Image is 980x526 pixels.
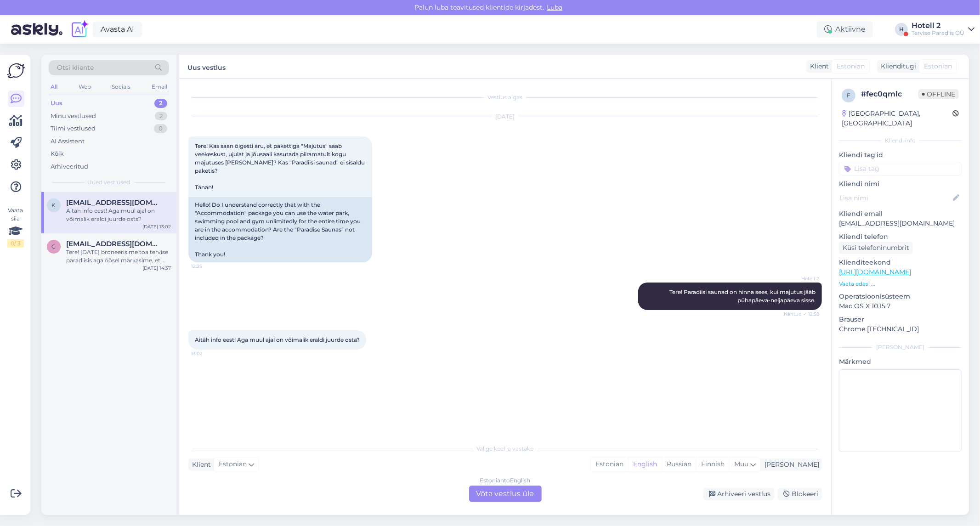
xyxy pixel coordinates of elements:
p: Kliendi telefon [839,232,962,242]
div: [DATE] 13:02 [142,223,171,230]
div: Minu vestlused [51,112,96,121]
a: [URL][DOMAIN_NAME] [839,268,911,276]
div: English [628,458,662,471]
span: Nähtud ✓ 12:58 [784,311,819,317]
div: Vaata siia [7,206,24,248]
span: Tere! Kas saan õigesti aru, et pakettiga "Majutus" saab veekeskust, ujulat ja jõusaali kasutada p... [195,142,366,191]
div: Klienditugi [877,62,916,71]
p: Vaata edasi ... [839,280,962,288]
div: Hello! Do I understand correctly that with the "Accommodation" package you can use the water park... [188,197,372,262]
span: Hotell 2 [785,275,819,282]
div: # fec0qmlc [861,89,918,100]
span: Luba [544,3,566,11]
div: Email [150,81,169,93]
p: Kliendi tag'id [839,150,962,160]
a: Avasta AI [93,22,142,37]
span: k [52,202,56,209]
input: Lisa nimi [839,193,951,203]
p: Brauser [839,315,962,324]
span: 12:35 [191,263,226,270]
div: 0 / 3 [7,239,24,248]
div: Kliendi info [839,136,962,145]
div: [PERSON_NAME] [761,460,819,469]
span: Estonian [219,459,247,469]
div: Küsi telefoninumbrit [839,242,913,254]
span: kaspar.naaber@gmail.com [66,198,162,207]
span: Estonian [924,62,952,71]
div: 2 [154,99,167,108]
div: Tervise Paradiis OÜ [912,29,964,37]
p: Klienditeekond [839,258,962,267]
div: Russian [662,458,696,471]
div: Web [77,81,93,93]
div: Kõik [51,149,64,158]
span: Estonian [837,62,865,71]
div: Socials [110,81,132,93]
div: Valige keel ja vastake [188,445,822,453]
div: Klient [806,62,829,71]
div: Estonian to English [480,476,531,485]
div: AI Assistent [51,137,85,146]
div: Võta vestlus üle [469,486,542,502]
p: Kliendi nimi [839,179,962,189]
div: Tere! [DATE] broneerisime toa tervise paradiisis aga öösel märkasime, et meie broneeritd lai kahe... [66,248,171,265]
div: Arhiveeritud [51,162,88,171]
label: Uus vestlus [187,60,226,73]
p: Chrome [TECHNICAL_ID] [839,324,962,334]
span: Tere! Paradiisi saunad on hinna sees, kui majutus jääb pühapäeva-neljapäeva sisse. [669,288,817,304]
span: f [847,92,850,99]
img: Askly Logo [7,62,25,79]
span: Muu [734,460,748,468]
span: 13:02 [191,350,226,357]
div: Estonian [591,458,628,471]
div: Hotell 2 [912,22,964,29]
p: Operatsioonisüsteem [839,292,962,301]
div: Uus [51,99,62,108]
div: Blokeeri [778,488,822,500]
p: Mac OS X 10.15.7 [839,301,962,311]
div: All [49,81,59,93]
div: Arhiveeri vestlus [703,488,774,500]
div: Aitäh info eest! Aga muul ajal on võimalik eraldi juurde osta? [66,207,171,223]
div: [DATE] [188,113,822,121]
div: [PERSON_NAME] [839,343,962,351]
div: Aktiivne [817,21,873,38]
span: gregorroop@gmail.com [66,240,162,248]
p: Märkmed [839,357,962,367]
span: Offline [918,89,959,99]
div: [GEOGRAPHIC_DATA], [GEOGRAPHIC_DATA] [842,109,952,128]
span: g [52,243,56,250]
span: Otsi kliente [57,63,94,73]
div: 0 [154,124,167,133]
span: Aitäh info eest! Aga muul ajal on võimalik eraldi juurde osta? [195,336,360,343]
div: Vestlus algas [188,93,822,102]
div: Finnish [696,458,729,471]
p: Kliendi email [839,209,962,219]
div: [DATE] 14:37 [142,265,171,271]
img: explore-ai [70,20,89,39]
span: Uued vestlused [88,178,130,187]
p: [EMAIL_ADDRESS][DOMAIN_NAME] [839,219,962,228]
a: Hotell 2Tervise Paradiis OÜ [912,22,974,37]
div: Klient [188,460,211,469]
div: H [895,23,908,36]
div: Tiimi vestlused [51,124,96,133]
input: Lisa tag [839,162,962,175]
div: 2 [155,112,167,121]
